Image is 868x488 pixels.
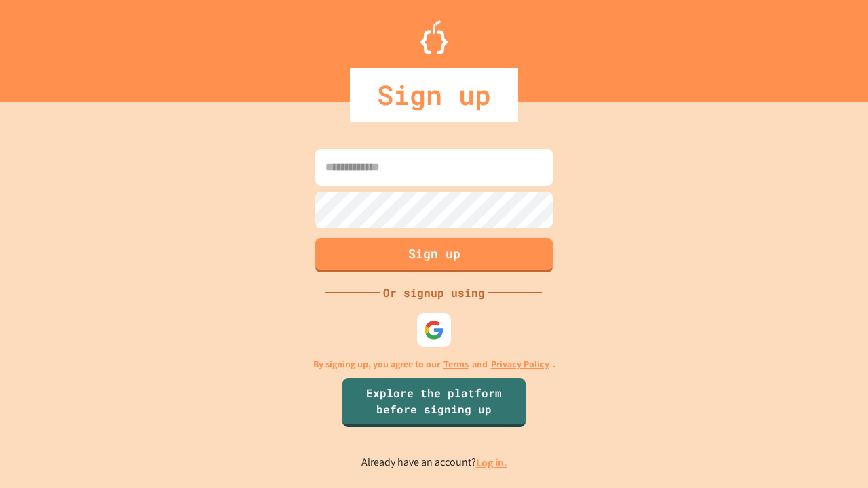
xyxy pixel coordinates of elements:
[491,357,549,371] a: Privacy Policy
[350,68,518,122] div: Sign up
[420,20,448,54] img: Logo.svg
[380,285,488,301] div: Or signup using
[315,238,553,272] button: Sign up
[342,378,526,427] a: Explore the platform before signing up
[361,454,507,471] p: Already have an account?
[443,357,469,371] a: Terms
[476,455,507,470] a: Log in.
[424,320,444,340] img: google-icon.svg
[313,357,555,371] p: By signing up, you agree to our and .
